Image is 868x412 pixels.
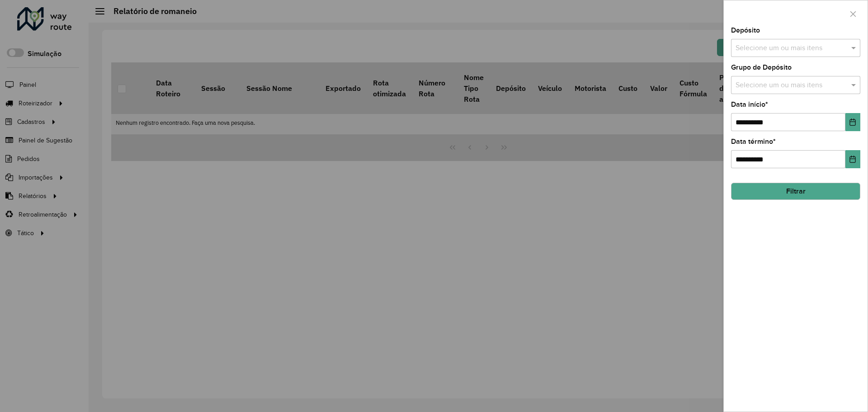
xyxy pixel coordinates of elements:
[731,183,860,200] button: Filtrar
[845,113,860,131] button: Choose Date
[731,25,760,36] label: Depósito
[731,62,792,73] label: Grupo de Depósito
[845,150,860,168] button: Choose Date
[731,136,776,147] label: Data término
[731,99,768,110] label: Data início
